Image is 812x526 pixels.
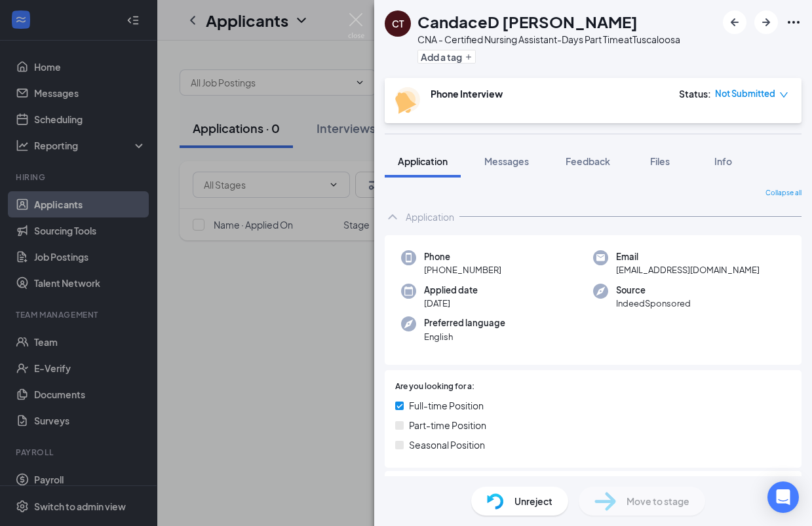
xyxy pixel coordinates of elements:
[424,330,505,343] span: English
[566,155,610,167] span: Feedback
[417,50,476,64] button: PlusAdd a tag
[714,155,732,167] span: Info
[754,10,778,34] button: ArrowRight
[484,155,529,167] span: Messages
[395,381,474,393] span: Are you looking for a:
[715,87,775,100] span: Not Submitted
[616,284,691,297] span: Source
[765,188,802,198] span: Collapse all
[727,14,743,30] svg: ArrowLeftNew
[616,297,691,310] span: IndeedSponsored
[409,418,486,432] span: Part-time Position
[417,33,680,46] div: CNA - Certified Nursing Assistant-Days Part Time at Tuscaloosa
[398,155,448,167] span: Application
[627,494,689,508] span: Move to stage
[392,17,404,30] div: CT
[514,494,552,508] span: Unreject
[465,53,473,61] svg: Plus
[424,263,501,276] span: [PHONE_NUMBER]
[779,90,788,100] span: down
[616,263,760,276] span: [EMAIL_ADDRESS][DOMAIN_NAME]
[786,14,802,30] svg: Ellipses
[409,398,484,413] span: Full-time Position
[424,297,478,310] span: [DATE]
[758,14,774,30] svg: ArrowRight
[409,438,485,452] span: Seasonal Position
[616,250,760,263] span: Email
[417,10,638,33] h1: CandaceD [PERSON_NAME]
[650,155,670,167] span: Files
[767,481,799,513] div: Open Intercom Messenger
[723,10,746,34] button: ArrowLeftNew
[424,284,478,297] span: Applied date
[406,210,454,223] div: Application
[385,209,400,225] svg: ChevronUp
[424,316,505,329] span: Preferred language
[424,250,501,263] span: Phone
[679,87,711,100] div: Status :
[431,88,503,100] b: Phone Interview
